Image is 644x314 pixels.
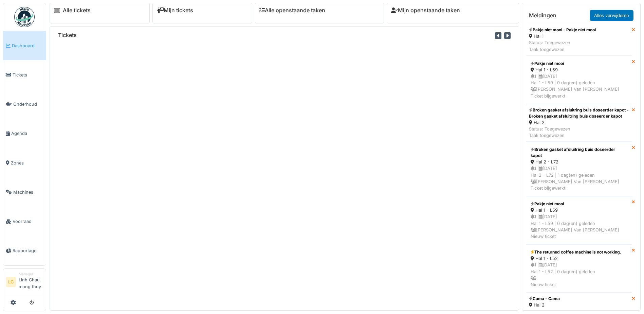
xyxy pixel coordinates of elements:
span: Rapportage [13,247,43,254]
a: Onderhoud [3,90,46,119]
h6: Meldingen [529,12,556,19]
div: Pakje niet mooi [531,60,627,67]
span: Zones [11,160,43,166]
a: Alle openstaande taken [259,7,325,14]
a: LC ManagerLinh Chau mong thuy [6,272,43,294]
a: Alles verwijderen [590,10,633,21]
div: 1 | [DATE] Hal 1 - L59 | 0 dag(en) geleden [PERSON_NAME] Van [PERSON_NAME] Nieuw ticket [531,213,627,240]
a: Pakje niet mooi - Pakje niet mooi Hal 1 Status: ToegewezenTaak toegewezen [526,24,632,56]
a: Zones [3,148,46,177]
a: Rapportage [3,236,46,265]
li: LC [6,277,16,287]
a: Mijn openstaande taken [391,7,460,14]
div: Hal 1 [529,33,596,39]
a: Voorraad [3,207,46,236]
div: 1 | [DATE] Hal 1 - L59 | 0 dag(en) geleden [PERSON_NAME] Van [PERSON_NAME] Ticket bijgewerkt [531,73,627,99]
span: Voorraad [13,218,43,225]
div: Manager [19,272,43,277]
div: Pakje niet mooi - Pakje niet mooi [529,27,596,33]
div: Hal 2 - L72 [531,159,627,165]
div: Hal 1 - L52 [531,255,627,262]
div: 1 | [DATE] Hal 1 - L52 | 0 dag(en) geleden Nieuw ticket [531,262,627,288]
h6: Tickets [58,32,77,38]
span: Onderhoud [13,101,43,107]
span: Tickets [13,72,43,78]
div: Status: Toegewezen Taak toegewezen [529,39,596,52]
div: Hal 2 [529,119,629,126]
a: Broken gasket afsluitring buis doseerder kapot Hal 2 - L72 1 |[DATE]Hal 2 - L72 | 1 dag(en) geled... [526,142,632,196]
a: Pakje niet mooi Hal 1 - L59 1 |[DATE]Hal 1 - L59 | 0 dag(en) geleden [PERSON_NAME] Van [PERSON_NA... [526,196,632,244]
span: Agenda [11,130,43,137]
a: Alle tickets [63,7,91,14]
li: Linh Chau mong thuy [19,272,43,293]
div: Status: Toegewezen Taak toegewezen [529,126,629,139]
img: Badge_color-CXgf-gQk.svg [14,7,35,27]
div: Cama - Cama [529,296,570,302]
div: Pakje niet mooi [531,201,627,207]
div: Hal 1 - L59 [531,67,627,73]
a: Tickets [3,60,46,89]
a: Mijn tickets [157,7,193,14]
div: The returned coffee machine is not working. [531,249,627,255]
div: Broken gasket afsluitring buis doseerder kapot - Broken gasket afsluitring buis doseerder kapot [529,107,629,119]
span: Machines [13,189,43,195]
a: Agenda [3,119,46,148]
a: The returned coffee machine is not working. Hal 1 - L52 1 |[DATE]Hal 1 - L52 | 0 dag(en) geleden ... [526,244,632,293]
a: Machines [3,177,46,207]
div: Hal 1 - L59 [531,207,627,213]
div: 1 | [DATE] Hal 2 - L72 | 1 dag(en) geleden [PERSON_NAME] Van [PERSON_NAME] Ticket bijgewerkt [531,165,627,191]
div: Hal 2 [529,302,570,308]
div: Broken gasket afsluitring buis doseerder kapot [531,146,627,159]
span: Dashboard [12,42,43,49]
a: Pakje niet mooi Hal 1 - L59 1 |[DATE]Hal 1 - L59 | 0 dag(en) geleden [PERSON_NAME] Van [PERSON_NA... [526,56,632,104]
a: Dashboard [3,31,46,60]
a: Broken gasket afsluitring buis doseerder kapot - Broken gasket afsluitring buis doseerder kapot H... [526,104,632,142]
